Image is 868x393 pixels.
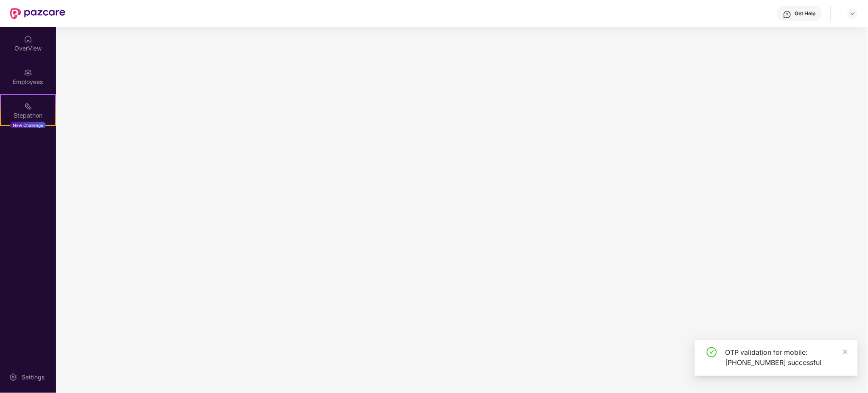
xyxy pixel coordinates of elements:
[24,68,32,77] img: svg+xml;base64,PHN2ZyBpZD0iRW1wbG95ZWVzIiB4bWxucz0iaHR0cDovL3d3dy53My5vcmcvMjAwMC9zdmciIHdpZHRoPS...
[10,8,65,19] img: New Pazcare Logo
[795,10,816,17] div: Get Help
[849,10,856,17] img: svg+xml;base64,PHN2ZyBpZD0iRHJvcGRvd24tMzJ4MzIiIHhtbG5zPSJodHRwOi8vd3d3LnczLm9yZy8yMDAwL3N2ZyIgd2...
[9,373,17,382] img: svg+xml;base64,PHN2ZyBpZD0iU2V0dGluZy0yMHgyMCIgeG1sbnM9Imh0dHA6Ly93d3cudzMub3JnLzIwMDAvc3ZnIiB3aW...
[19,373,47,382] div: Settings
[1,111,55,120] div: Stepathon
[707,347,717,357] span: check-circle
[725,347,848,368] div: OTP validation for mobile: [PHONE_NUMBER] successful
[10,122,46,129] div: New Challenge
[843,349,848,355] span: close
[24,102,32,110] img: svg+xml;base64,PHN2ZyB4bWxucz0iaHR0cDovL3d3dy53My5vcmcvMjAwMC9zdmciIHdpZHRoPSIyMSIgaGVpZ2h0PSIyMC...
[783,10,792,19] img: svg+xml;base64,PHN2ZyBpZD0iSGVscC0zMngzMiIgeG1sbnM9Imh0dHA6Ly93d3cudzMub3JnLzIwMDAvc3ZnIiB3aWR0aD...
[24,35,32,43] img: svg+xml;base64,PHN2ZyBpZD0iSG9tZSIgeG1sbnM9Imh0dHA6Ly93d3cudzMub3JnLzIwMDAvc3ZnIiB3aWR0aD0iMjAiIG...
